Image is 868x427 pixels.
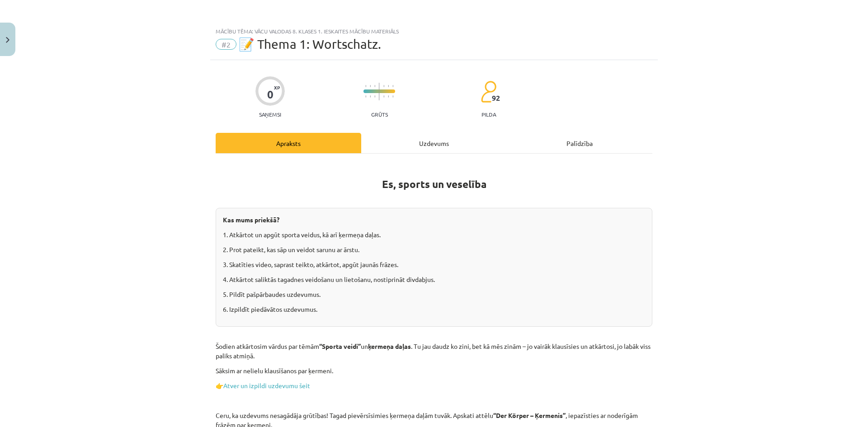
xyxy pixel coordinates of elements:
a: Atver un izpildi uzdevumu šeit [223,381,310,389]
p: 2. Prot pateikt, kas sāp un veidot sarunu ar ārstu. [223,245,645,254]
span: XP [274,85,280,90]
img: icon-short-line-57e1e144782c952c97e751825c79c345078a6d821885a25fce030b3d8c18986b.svg [392,95,393,98]
div: Apraksts [216,133,361,153]
div: Uzdevums [361,133,507,153]
div: Mācību tēma: Vācu valodas 8. klases 1. ieskaites mācību materiāls [216,28,652,34]
img: icon-short-line-57e1e144782c952c97e751825c79c345078a6d821885a25fce030b3d8c18986b.svg [392,85,393,87]
div: Palīdzība [507,133,652,153]
p: pilda [481,111,496,117]
div: 0 [267,88,274,101]
img: icon-short-line-57e1e144782c952c97e751825c79c345078a6d821885a25fce030b3d8c18986b.svg [365,95,366,98]
strong: Es, sports un veselība [382,178,486,191]
img: icon-short-line-57e1e144782c952c97e751825c79c345078a6d821885a25fce030b3d8c18986b.svg [374,95,375,98]
img: icon-short-line-57e1e144782c952c97e751825c79c345078a6d821885a25fce030b3d8c18986b.svg [370,85,371,87]
img: icon-short-line-57e1e144782c952c97e751825c79c345078a6d821885a25fce030b3d8c18986b.svg [383,85,384,87]
p: 1. Atkārtot un apgūt sporta veidus, kā arī ķermeņa daļas. [223,230,645,239]
span: 📝 Thema 1: Wortschatz. [239,37,381,52]
span: #2 [216,39,236,50]
p: Sāksim ar nelielu klausīšanos par ķermeni. [216,366,652,375]
img: icon-close-lesson-0947bae3869378f0d4975bcd49f059093ad1ed9edebbc8119c70593378902aed.svg [6,37,9,43]
p: 3. Skatīties video, saprast teikto, atkārtot, apgūt jaunās frāzes. [223,260,645,269]
img: icon-short-line-57e1e144782c952c97e751825c79c345078a6d821885a25fce030b3d8c18986b.svg [383,95,384,98]
p: 4. Atkārtot saliktās tagadnes veidošanu un lietošanu, nostiprināt divdabjus. [223,275,645,284]
p: 6. Izpildīt piedāvātos uzdevumus. [223,305,645,314]
p: 5. Pildīt pašpārbaudes uzdevumus. [223,290,645,299]
img: icon-long-line-d9ea69661e0d244f92f715978eff75569469978d946b2353a9bb055b3ed8787d.svg [379,83,380,100]
img: icon-short-line-57e1e144782c952c97e751825c79c345078a6d821885a25fce030b3d8c18986b.svg [388,95,389,98]
img: icon-short-line-57e1e144782c952c97e751825c79c345078a6d821885a25fce030b3d8c18986b.svg [388,85,389,87]
img: icon-short-line-57e1e144782c952c97e751825c79c345078a6d821885a25fce030b3d8c18986b.svg [374,85,375,87]
p: Grūts [371,111,388,117]
strong: Kas mums priekšā? [223,216,279,224]
p: 👉 [216,381,652,390]
p: Šodien atkārtosim vārdus par tēmām un . Tu jau daudz ko zini, bet kā mēs zinām – jo vairāk klausī... [216,342,652,361]
img: icon-short-line-57e1e144782c952c97e751825c79c345078a6d821885a25fce030b3d8c18986b.svg [370,95,371,98]
strong: ķermeņa daļas [368,342,411,350]
strong: “Der Körper – Ķermenis” [493,411,566,419]
span: 92 [492,94,500,102]
img: icon-short-line-57e1e144782c952c97e751825c79c345078a6d821885a25fce030b3d8c18986b.svg [365,85,366,87]
strong: “Sporta veidi” [319,342,361,350]
p: Saņemsi [255,111,285,117]
img: students-c634bb4e5e11cddfef0936a35e636f08e4e9abd3cc4e673bd6f9a4125e45ecb1.svg [481,80,496,103]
